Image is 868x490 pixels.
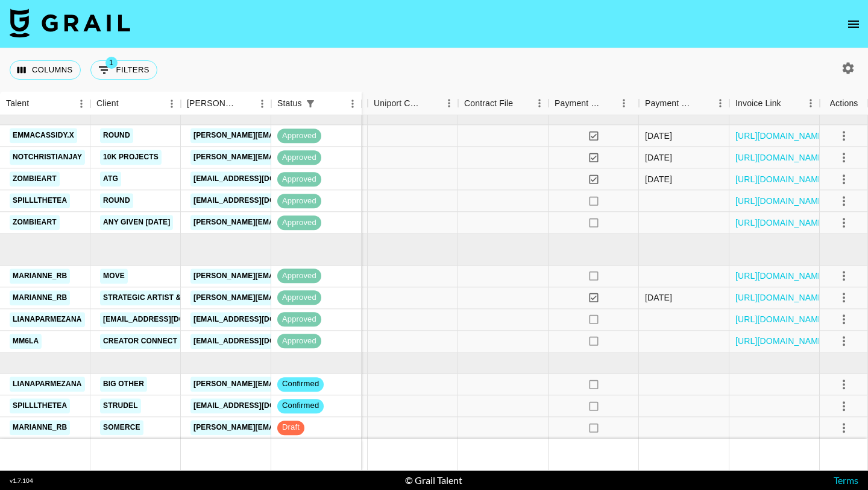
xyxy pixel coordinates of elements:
[100,215,173,231] a: Any given [DATE]
[190,420,449,435] a: [PERSON_NAME][EMAIL_ADDRESS][PERSON_NAME][DOMAIN_NAME]
[834,396,854,416] button: select merge strategy
[10,215,60,231] a: zombieart
[530,94,549,112] button: Menu
[271,92,362,115] div: Status
[72,95,90,113] button: Menu
[10,269,70,284] a: marianne_rb
[834,212,854,233] button: select merge strategy
[277,92,368,115] div: Invoice Notes
[645,92,694,115] div: Payment Sent Date
[10,377,85,392] a: lianaparmezana
[405,474,462,486] div: © Grail Talent
[344,95,362,113] button: Menu
[181,92,271,115] div: Booker
[834,288,854,308] button: select merge strategy
[190,150,449,165] a: [PERSON_NAME][EMAIL_ADDRESS][PERSON_NAME][DOMAIN_NAME]
[735,195,826,207] a: [URL][DOMAIN_NAME]
[834,191,854,211] button: select merge strategy
[277,292,321,304] span: approved
[190,290,387,305] a: [PERSON_NAME][EMAIL_ADDRESS][DOMAIN_NAME]
[735,314,826,326] a: [URL][DOMAIN_NAME]
[96,92,119,115] div: Client
[190,334,325,349] a: [EMAIL_ADDRESS][DOMAIN_NAME]
[253,95,271,113] button: Menu
[834,474,858,486] a: Terms
[834,126,854,146] button: select merge strategy
[10,312,85,327] a: lianaparmezana
[458,92,549,115] div: Contract File
[513,95,530,112] button: Sort
[277,336,321,347] span: approved
[645,151,672,164] div: 22/08/2025
[277,422,304,434] span: draft
[6,92,29,115] div: Talent
[277,270,321,282] span: approved
[834,374,854,395] button: select merge strategy
[615,94,633,112] button: Menu
[277,379,324,390] span: confirmed
[10,8,130,37] img: Grail Talent
[277,217,321,229] span: approved
[190,312,325,327] a: [EMAIL_ADDRESS][DOMAIN_NAME]
[834,331,854,352] button: select merge strategy
[302,95,319,112] button: Show filters
[10,290,70,305] a: marianne_rb
[735,217,826,229] a: [URL][DOMAIN_NAME]
[735,292,826,304] a: [URL][DOMAIN_NAME]
[374,92,423,115] div: Uniport Contact Email
[100,269,128,284] a: MOVE
[277,196,321,207] span: approved
[190,194,325,209] a: [EMAIL_ADDRESS][DOMAIN_NAME]
[368,92,458,115] div: Uniport Contact Email
[100,172,121,187] a: ATG
[277,130,321,142] span: approved
[440,94,458,112] button: Menu
[834,169,854,189] button: select merge strategy
[555,92,602,115] div: Payment Sent
[423,95,440,112] button: Sort
[645,130,672,142] div: 28/08/2025
[187,92,236,115] div: [PERSON_NAME]
[645,173,672,185] div: 01/09/2025
[10,129,77,144] a: emmacassidy.x
[735,92,781,115] div: Invoice Link
[834,310,854,330] button: select merge strategy
[645,292,672,304] div: 11/09/2025
[105,57,118,69] span: 1
[735,336,826,348] a: [URL][DOMAIN_NAME]
[190,398,325,413] a: [EMAIL_ADDRESS][DOMAIN_NAME]
[10,477,33,485] div: v 1.7.104
[602,95,618,112] button: Sort
[639,92,729,115] div: Payment Sent Date
[277,314,321,325] span: approved
[100,194,133,209] a: Round
[735,151,826,164] a: [URL][DOMAIN_NAME]
[100,377,147,392] a: Big Other
[100,420,143,435] a: Somerce
[163,95,181,113] button: Menu
[277,401,324,412] span: confirmed
[277,152,321,164] span: approved
[464,92,513,115] div: Contract File
[190,215,387,231] a: [PERSON_NAME][EMAIL_ADDRESS][DOMAIN_NAME]
[10,150,85,165] a: notchristianjay
[277,174,321,185] span: approved
[119,95,136,112] button: Sort
[10,60,81,80] button: Select columns
[90,60,157,80] button: Show filters
[735,130,826,142] a: [URL][DOMAIN_NAME]
[781,95,798,112] button: Sort
[820,92,868,115] div: Actions
[10,334,42,349] a: mm6la
[841,12,866,36] button: open drawer
[834,266,854,287] button: select merge strategy
[302,95,319,112] div: 1 active filter
[236,95,253,112] button: Sort
[319,95,336,112] button: Sort
[549,92,639,115] div: Payment Sent
[29,95,46,112] button: Sort
[10,398,70,413] a: spilllthetea
[834,147,854,168] button: select merge strategy
[10,420,70,435] a: marianne_rb
[100,334,180,349] a: Creator Connect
